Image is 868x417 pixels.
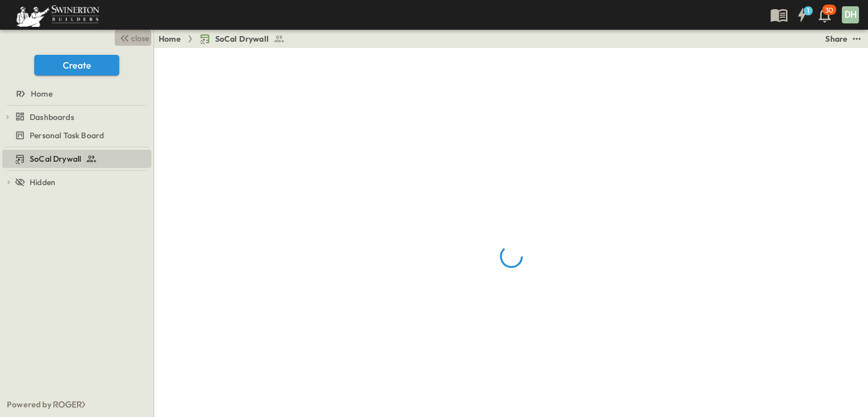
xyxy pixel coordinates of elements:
[841,5,860,25] button: DH
[159,33,292,45] nav: breadcrumbs
[2,126,151,145] div: Personal Task Boardtest
[850,32,863,46] button: test
[31,88,53,99] span: Home
[115,30,151,46] button: close
[15,109,149,125] a: Dashboards
[842,6,859,23] div: DH
[2,86,149,102] a: Home
[790,5,813,25] button: 1
[807,6,809,15] h6: 1
[159,33,181,45] a: Home
[825,6,833,15] p: 30
[14,3,102,27] img: 6c363589ada0b36f064d841b69d3a419a338230e66bb0a533688fa5cc3e9e735.png
[199,33,285,45] a: SoCal Drywall
[34,55,119,75] button: Create
[30,153,81,165] span: SoCal Drywall
[2,127,149,143] a: Personal Task Board
[131,33,149,44] span: close
[30,111,74,123] span: Dashboards
[2,150,151,168] div: SoCal Drywalltest
[30,130,104,141] span: Personal Task Board
[215,33,269,45] span: SoCal Drywall
[2,151,149,167] a: SoCal Drywall
[825,33,847,45] div: Share
[30,177,55,188] span: Hidden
